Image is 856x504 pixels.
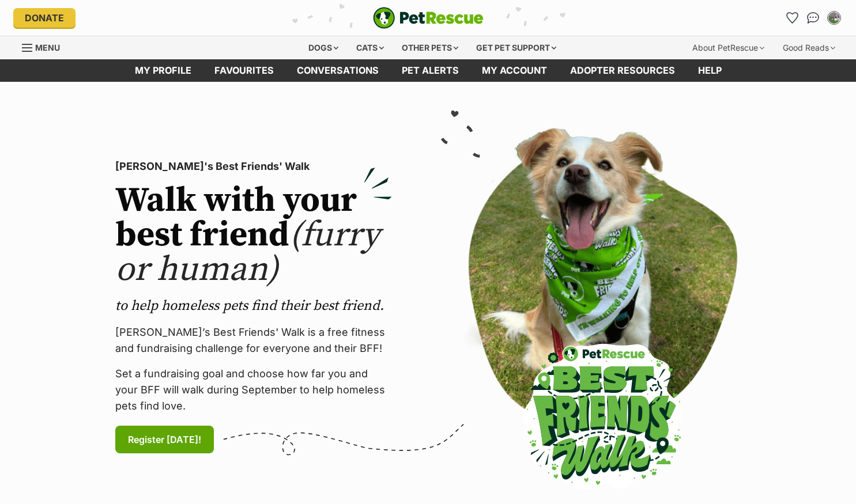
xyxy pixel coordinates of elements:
h2: Walk with your best friend [115,184,392,287]
a: Adopter resources [559,59,687,82]
a: Favourites [203,59,285,82]
button: My account [825,9,843,27]
a: Favourites [783,9,802,27]
div: Cats [348,36,392,59]
div: Good Reads [775,36,843,59]
a: Conversations [804,9,823,27]
span: Register [DATE]! [128,433,201,446]
ul: Account quick links [783,9,843,27]
a: PetRescue [373,7,484,29]
span: (furry or human) [115,214,380,291]
img: chat-41dd97257d64d25036548639549fe6c8038ab92f7586957e7f3b1b290dea8141.svg [807,12,819,24]
a: Menu [22,36,68,57]
span: Menu [35,43,60,52]
a: My profile [123,59,203,82]
a: My account [470,59,559,82]
div: Other pets [394,36,466,59]
a: Register [DATE]! [115,426,214,453]
div: Dogs [300,36,346,59]
p: [PERSON_NAME]'s Best Friends' Walk [115,158,392,175]
p: [PERSON_NAME]’s Best Friends' Walk is a free fitness and fundraising challenge for everyone and t... [115,324,392,357]
div: About PetRescue [684,36,772,59]
img: Merelyn Matheson profile pic [828,12,840,24]
a: conversations [285,59,390,82]
a: Help [687,59,733,82]
div: Get pet support [468,36,564,59]
p: Set a fundraising goal and choose how far you and your BFF will walk during September to help hom... [115,366,392,414]
p: to help homeless pets find their best friend. [115,297,392,315]
a: Pet alerts [390,59,470,82]
a: Donate [13,8,76,28]
img: logo-e224e6f780fb5917bec1dbf3a21bbac754714ae5b6737aabdf751b685950b380.svg [373,7,484,29]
